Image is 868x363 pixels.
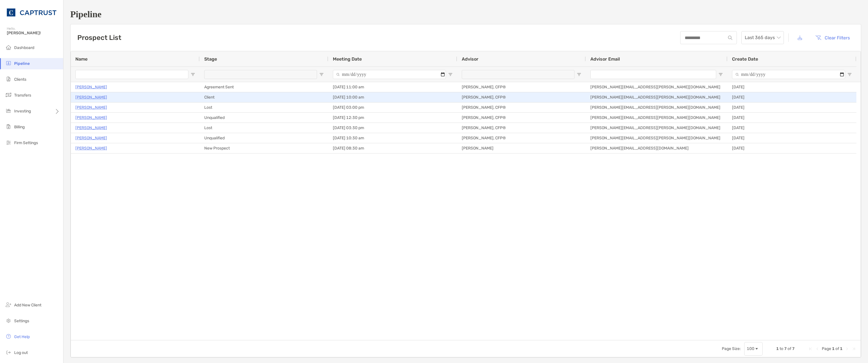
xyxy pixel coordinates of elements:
[577,72,581,77] button: Open Filter Menu
[75,114,107,121] a: [PERSON_NAME]
[14,334,30,339] span: Get Help
[457,82,586,92] div: [PERSON_NAME], CFP®
[75,124,107,131] a: [PERSON_NAME]
[333,70,446,79] input: Meeting Date Filter Input
[727,92,856,102] div: [DATE]
[745,31,780,44] span: Last 365 days
[14,45,34,50] span: Dashboard
[328,143,457,153] div: [DATE] 08:30 am
[75,94,107,101] a: [PERSON_NAME]
[457,103,586,112] div: [PERSON_NAME], CFP®
[14,109,31,114] span: Investing
[200,123,328,133] div: Lost
[840,346,843,351] span: 1
[5,317,12,324] img: settings icon
[728,36,732,40] img: input icon
[747,346,754,351] div: 100
[200,82,328,92] div: Agreement Sent
[852,347,856,351] div: Last Page
[5,91,12,98] img: transfers icon
[784,346,787,351] span: 7
[5,123,12,130] img: billing icon
[822,346,831,351] span: Page
[744,342,763,356] div: Page Size
[5,301,12,308] img: add_new_client icon
[727,123,856,133] div: [DATE]
[808,347,813,351] div: First Page
[7,31,60,35] span: [PERSON_NAME]!
[845,347,849,351] div: Next Page
[792,346,795,351] span: 7
[832,346,835,351] span: 1
[457,133,586,143] div: [PERSON_NAME], CFP®
[14,140,38,145] span: Firm Settings
[14,61,30,66] span: Pipeline
[75,104,107,111] a: [PERSON_NAME]
[14,93,31,98] span: Transfers
[457,123,586,133] div: [PERSON_NAME], CFP®
[14,303,41,308] span: Add New Client
[328,103,457,112] div: [DATE] 03:00 pm
[75,134,107,142] a: [PERSON_NAME]
[328,92,457,102] div: [DATE] 10:00 am
[75,145,107,152] a: [PERSON_NAME]
[448,72,453,77] button: Open Filter Menu
[77,34,121,42] h3: Prospect List
[732,56,758,62] span: Create Date
[200,133,328,143] div: Unqualified
[5,139,12,146] img: firm-settings icon
[14,77,26,82] span: Clients
[5,349,12,356] img: logout icon
[590,56,620,62] span: Advisor Email
[5,60,12,67] img: pipeline icon
[727,133,856,143] div: [DATE]
[727,103,856,112] div: [DATE]
[811,31,854,44] button: Clear Filters
[727,82,856,92] div: [DATE]
[835,346,839,351] span: of
[586,133,727,143] div: [PERSON_NAME][EMAIL_ADDRESS][PERSON_NAME][DOMAIN_NAME]
[586,103,727,112] div: [PERSON_NAME][EMAIL_ADDRESS][PERSON_NAME][DOMAIN_NAME]
[200,103,328,112] div: Lost
[14,125,25,129] span: Billing
[586,123,727,133] div: [PERSON_NAME][EMAIL_ADDRESS][PERSON_NAME][DOMAIN_NAME]
[788,346,791,351] span: of
[457,92,586,102] div: [PERSON_NAME], CFP®
[14,350,28,355] span: Log out
[328,133,457,143] div: [DATE] 10:30 am
[333,56,362,62] span: Meeting Date
[75,56,88,62] span: Name
[328,113,457,123] div: [DATE] 12:30 pm
[780,346,783,351] span: to
[70,9,861,20] h1: Pipeline
[732,70,845,79] input: Create Date Filter Input
[5,333,12,340] img: get-help icon
[722,346,741,351] div: Page Size:
[5,44,12,51] img: dashboard icon
[815,347,820,351] div: Previous Page
[75,84,107,91] a: [PERSON_NAME]
[328,82,457,92] div: [DATE] 11:00 am
[847,72,852,77] button: Open Filter Menu
[200,113,328,123] div: Unqualified
[586,92,727,102] div: [PERSON_NAME][EMAIL_ADDRESS][PERSON_NAME][DOMAIN_NAME]
[590,70,716,79] input: Advisor Email Filter Input
[457,113,586,123] div: [PERSON_NAME], CFP®
[586,82,727,92] div: [PERSON_NAME][EMAIL_ADDRESS][PERSON_NAME][DOMAIN_NAME]
[14,319,29,323] span: Settings
[319,72,324,77] button: Open Filter Menu
[5,76,12,82] img: clients icon
[457,143,586,153] div: [PERSON_NAME]
[727,113,856,123] div: [DATE]
[200,92,328,102] div: Client
[5,107,12,114] img: investing icon
[727,143,856,153] div: [DATE]
[75,70,188,79] input: Name Filter Input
